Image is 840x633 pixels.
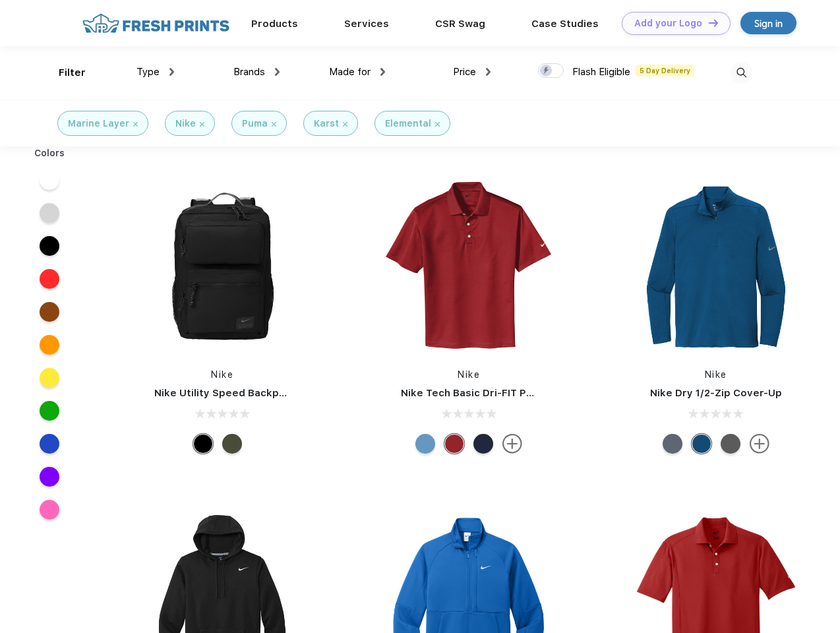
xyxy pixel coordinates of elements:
img: filter_cancel.svg [133,122,138,127]
div: Colors [24,146,75,160]
img: fo%20logo%202.webp [78,12,233,35]
div: Black [193,434,213,454]
div: Puma [242,117,268,131]
img: dropdown.png [275,68,280,76]
div: Gym Blue [692,434,711,454]
div: Add your Logo [634,18,702,29]
img: DT [709,19,718,26]
img: filter_cancel.svg [200,122,204,127]
div: Filter [59,65,86,80]
div: Marine Layer [68,117,129,131]
img: func=resize&h=266 [628,179,804,355]
span: 5 Day Delivery [636,65,694,76]
span: Price [453,66,476,78]
span: Flash Eligible [572,66,630,78]
a: Nike Tech Basic Dri-FIT Polo [401,387,542,399]
div: Nike [175,117,196,131]
img: func=resize&h=266 [381,179,556,355]
a: Nike Dry 1/2-Zip Cover-Up [650,387,782,399]
img: filter_cancel.svg [435,122,440,127]
img: dropdown.png [486,68,491,76]
a: Products [251,18,298,30]
span: Made for [329,66,371,78]
a: Nike [705,369,727,380]
span: Type [136,66,160,78]
img: dropdown.png [169,68,174,76]
div: Navy Heather [663,434,682,454]
span: Brands [233,66,265,78]
img: more.svg [502,434,522,454]
img: more.svg [750,434,769,454]
a: Nike [458,369,480,380]
a: Services [344,18,389,30]
img: filter_cancel.svg [343,122,347,127]
a: Sign in [740,12,796,34]
a: CSR Swag [435,18,485,30]
div: Midnight Navy [473,434,493,454]
img: filter_cancel.svg [272,122,276,127]
a: Nike [211,369,233,380]
a: Nike Utility Speed Backpack [154,387,297,399]
div: Black Heather [721,434,740,454]
div: Pro Red [444,434,464,454]
img: desktop_search.svg [731,62,752,84]
div: Cargo Khaki [222,434,242,454]
div: Karst [314,117,339,131]
img: dropdown.png [380,68,385,76]
div: Sign in [754,16,783,31]
div: University Blue [415,434,435,454]
img: func=resize&h=266 [135,179,310,355]
div: Elemental [385,117,431,131]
